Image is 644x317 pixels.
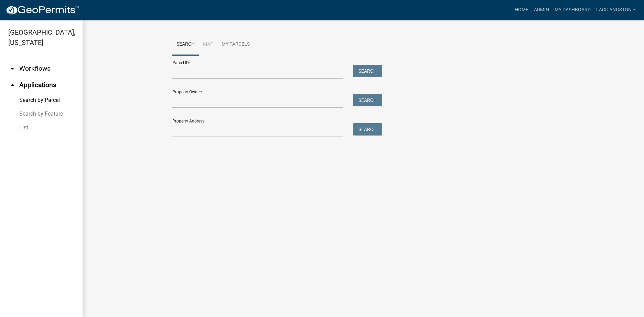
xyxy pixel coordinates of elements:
[353,65,382,77] button: Search
[353,94,382,106] button: Search
[8,81,17,89] i: arrow_drop_up
[531,3,552,16] a: Admin
[593,3,638,16] a: LaciLangston
[552,3,593,16] a: My Dashboard
[172,34,199,56] a: Search
[512,3,531,16] a: Home
[8,64,17,73] i: arrow_drop_down
[353,123,382,136] button: Search
[217,34,254,56] a: My Parcels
